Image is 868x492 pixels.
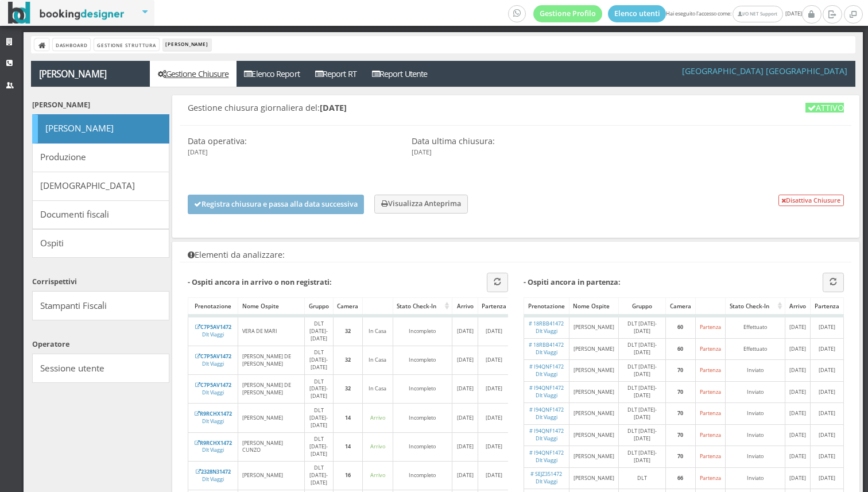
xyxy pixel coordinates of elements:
[533,5,602,22] a: Gestione Profilo
[452,298,477,314] div: Arrivo
[393,298,452,314] div: Stato Check-in
[528,342,564,357] div: # 18RBB41472 Dlt Viaggi
[677,323,683,331] b: 60
[193,440,234,455] div: Dlt Viaggi
[730,453,780,460] div: Inviato
[345,414,351,421] b: 14
[94,38,158,51] a: Gestione Struttura
[237,61,307,87] a: Elenco Report
[677,452,683,460] b: 70
[242,414,300,422] div: [PERSON_NAME]
[528,363,564,378] div: # I94QNF1472 Dlt Viaggi
[811,424,844,445] td: [DATE]
[730,324,780,331] div: Effettuato
[193,468,234,483] a: 2328N31472Dlt Viaggi
[528,406,564,421] a: # I94QNF1472Dlt Viaggi
[528,320,564,335] div: # 18RBB41472 Dlt Viaggi
[805,103,844,113] div: ATTIVO
[364,61,435,87] a: Report Utente
[320,102,347,113] b: [DATE]
[32,143,169,172] a: Produzione
[811,339,844,360] td: [DATE]
[32,114,169,144] a: [PERSON_NAME]
[163,38,211,51] li: [PERSON_NAME]
[811,467,844,489] td: [DATE]
[345,385,351,392] b: 32
[811,403,844,424] td: [DATE]
[700,432,721,439] div: Partenza
[309,436,328,458] div: DLT [DATE]-[DATE]
[193,410,234,425] a: R9RCHX1472Dlt Viaggi
[8,2,125,24] img: BookingDesigner.com
[785,316,810,339] td: [DATE]
[397,472,448,479] div: Incompleto
[478,298,511,314] div: Partenza
[452,432,478,461] td: [DATE]
[242,440,300,455] div: [PERSON_NAME] CUNZO
[53,38,90,51] a: Dashboard
[188,277,332,287] b: - Ospiti ancora in arrivo o non registrati:
[785,360,810,381] td: [DATE]
[528,450,564,464] div: # I94QNF1472 Dlt Viaggi
[682,66,847,76] h4: [GEOGRAPHIC_DATA] [GEOGRAPHIC_DATA]
[573,410,614,417] div: [PERSON_NAME]
[730,475,780,482] div: Inviato
[193,468,234,483] div: Dlt Viaggi
[573,346,614,353] div: [PERSON_NAME]
[193,353,234,368] div: Dlt Viaggi
[811,360,844,381] td: [DATE]
[623,363,661,378] div: DLT [DATE]-[DATE]
[478,346,511,374] td: [DATE]
[367,385,388,393] div: In Casa
[608,5,666,22] a: Elenco utenti
[528,406,564,421] div: # I94QNF1472 Dlt Viaggi
[309,407,328,429] div: DLT [DATE]-[DATE]
[309,349,328,371] div: DLT [DATE]-[DATE]
[345,327,351,335] b: 32
[569,298,618,314] div: Nome Ospite
[32,354,169,383] a: Sessione utente
[700,453,721,460] div: Partenza
[309,464,328,487] div: DLT [DATE]-[DATE]
[811,446,844,467] td: [DATE]
[195,352,231,360] b: C7P5AV1472
[478,432,511,461] td: [DATE]
[785,298,810,314] div: Arrivo
[730,432,780,439] div: Inviato
[397,328,448,335] div: Incompleto
[193,382,234,397] div: Dlt Viaggi
[196,468,231,475] b: 2328N31472
[345,471,351,479] b: 16
[478,404,511,432] td: [DATE]
[528,428,564,443] a: # I94QNF1472Dlt Viaggi
[573,367,614,374] div: [PERSON_NAME]
[32,291,169,320] a: Stampanti Fiscali
[623,320,661,335] div: DLT [DATE]-[DATE]
[700,346,721,353] div: Partenza
[700,389,721,396] div: Partenza
[242,328,300,335] div: VERA DE MARI
[478,462,511,490] td: [DATE]
[623,406,661,421] div: DLT [DATE]-[DATE]
[677,474,683,482] b: 66
[726,298,785,314] div: Stato Check-in
[345,443,351,450] b: 14
[193,353,234,368] a: C7P5AV1472Dlt Viaggi
[32,339,69,349] b: Operatore
[367,357,388,364] div: In Casa
[524,298,569,314] div: Prenotazione
[32,100,90,110] b: [PERSON_NAME]
[677,409,683,417] b: 70
[193,324,234,339] div: Dlt Viaggi
[188,103,843,123] div: Gestione chiusura giornaliera del:
[150,61,237,87] a: Gestione Chiusure
[619,298,665,314] div: Gruppo
[623,428,661,443] div: DLT [DATE]-[DATE]
[700,410,721,417] div: Partenza
[573,453,614,460] div: [PERSON_NAME]
[193,382,234,397] a: C7P5AV1472Dlt Viaggi
[811,298,843,314] div: Partenza
[573,475,614,482] div: [PERSON_NAME]
[666,298,695,314] div: Camera
[367,328,388,335] div: In Casa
